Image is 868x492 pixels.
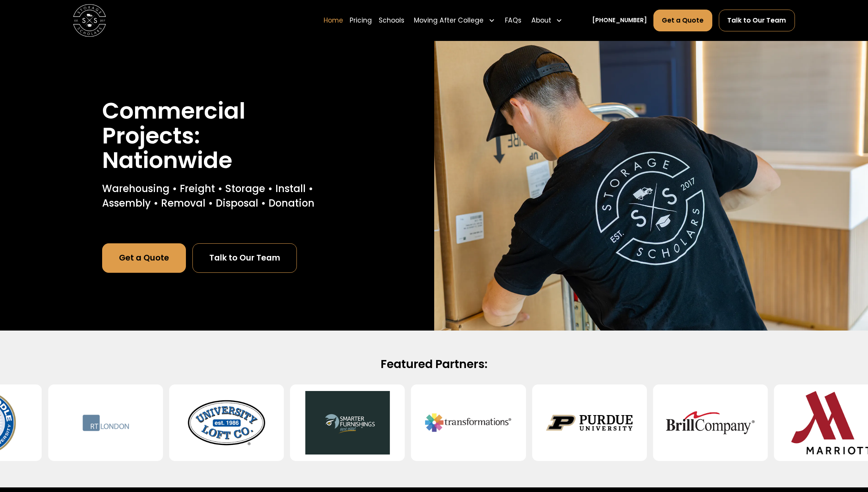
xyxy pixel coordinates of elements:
[592,16,647,25] a: [PHONE_NUMBER]
[414,16,484,26] div: Moving After College
[324,9,343,32] a: Home
[102,99,332,173] h1: Commercial Projects: Nationwide
[411,9,498,32] div: Moving After College
[531,16,551,26] div: About
[424,391,513,455] img: Transformations
[303,391,392,455] img: Smarter Furnishings
[73,4,106,37] a: home
[102,243,186,273] a: Get a Quote
[73,4,106,37] img: Storage Scholars main logo
[666,391,755,455] img: Brill Company
[171,357,696,371] h2: Featured Partners:
[350,9,372,32] a: Pricing
[653,10,712,32] a: Get a Quote
[719,10,795,32] a: Talk to Our Team
[182,391,271,455] img: University Loft
[102,181,332,211] p: Warehousing • Freight • Storage • Install • Assembly • Removal • Disposal • Donation
[545,391,634,455] img: Purdue University
[505,9,521,32] a: FAQs
[61,391,150,455] img: RT London
[379,9,404,32] a: Schools
[528,9,566,32] div: About
[192,243,297,273] a: Talk to Our Team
